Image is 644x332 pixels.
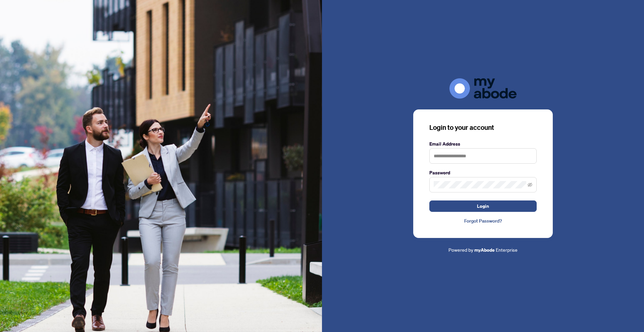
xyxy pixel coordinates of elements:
[449,78,517,99] img: ma-logo
[474,246,495,254] a: myAbode
[429,217,537,225] a: Forgot Password?
[477,201,489,212] span: Login
[496,247,518,253] span: Enterprise
[429,169,537,176] label: Password
[429,140,537,148] label: Email Address
[429,200,537,212] button: Login
[448,247,473,253] span: Powered by
[528,182,532,187] span: eye-invisible
[429,123,537,132] h3: Login to your account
